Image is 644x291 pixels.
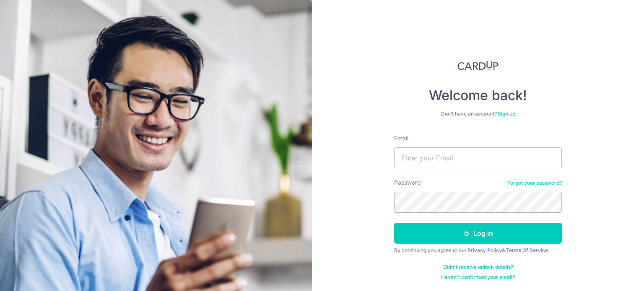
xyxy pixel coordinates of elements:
a: Terms Of Service [506,247,548,253]
a: Privacy Policy [467,247,502,253]
input: Enter your Email [394,147,562,168]
img: CardUp Logo [457,60,499,70]
a: Sign up [498,111,515,117]
button: Log in [394,223,562,244]
a: Didn't receive unlock details? [443,264,513,270]
div: By continuing you agree to our & [394,247,562,254]
a: Haven't confirmed your email? [441,274,515,281]
h4: Welcome back! [394,87,562,104]
label: Password [394,178,421,187]
div: Don’t have an account? [394,111,562,117]
a: Forgot your password? [507,180,562,186]
label: Email [394,134,408,142]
